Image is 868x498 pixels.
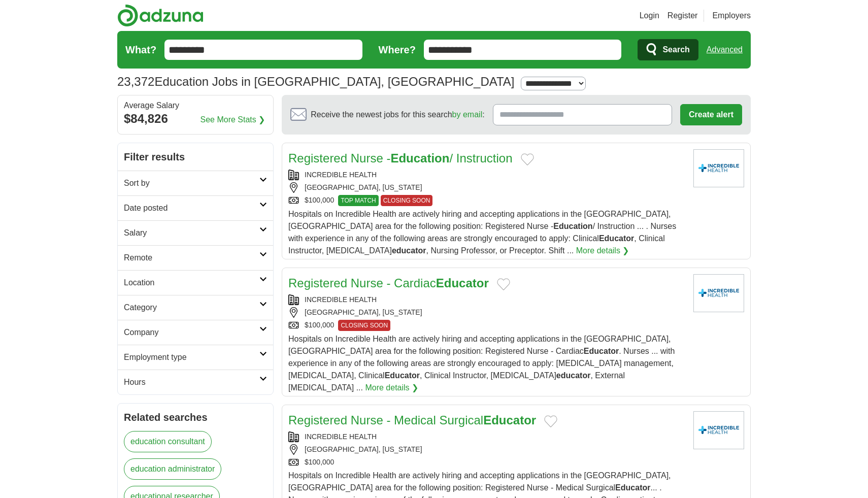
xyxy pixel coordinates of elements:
[124,410,267,425] h2: Related searches
[288,294,685,305] div: INCREDIBLE HEALTH
[118,295,273,320] a: Category
[288,320,685,331] div: $100,000
[288,276,489,290] a: Registered Nurse - CardiacEducator
[311,109,484,121] span: Receive the newest jobs for this search :
[452,110,483,119] a: by email
[124,376,259,388] h2: Hours
[124,431,212,452] a: education consultant
[124,277,259,289] h2: Location
[483,413,536,427] strong: Educator
[288,444,685,455] div: [GEOGRAPHIC_DATA], [US_STATE]
[124,326,259,339] h2: Company
[544,415,557,427] button: Add to favorite jobs
[553,222,592,230] strong: Education
[288,307,685,318] div: [GEOGRAPHIC_DATA], [US_STATE]
[117,73,154,91] span: 23,372
[615,483,650,492] strong: Educator
[288,151,513,165] a: Registered Nurse -Education/ Instruction
[118,345,273,370] a: Employment type
[680,104,742,125] button: Create alert
[124,351,259,363] h2: Employment type
[390,151,449,165] strong: Education
[118,320,273,345] a: Company
[124,177,259,189] h2: Sort by
[124,227,259,239] h2: Salary
[118,245,273,270] a: Remote
[338,195,378,206] span: TOP MATCH
[693,411,744,449] img: Company logo
[556,371,591,380] strong: educator
[497,278,510,290] button: Add to favorite jobs
[118,171,273,195] a: Sort by
[599,234,634,243] strong: Educator
[288,335,675,392] span: Hospitals on Incredible Health are actively hiring and accepting applications in the [GEOGRAPHIC_...
[436,276,489,290] strong: Educator
[381,195,433,206] span: CLOSING SOON
[392,246,426,255] strong: educator
[201,114,265,126] a: See More Stats ❯
[638,39,698,60] button: Search
[118,143,273,171] h2: Filter results
[662,40,689,60] span: Search
[584,347,619,355] strong: Educator
[124,302,259,314] h2: Category
[118,370,273,394] a: Hours
[640,10,659,22] a: Login
[118,195,273,220] a: Date posted
[693,274,744,312] img: Company logo
[118,270,273,295] a: Location
[124,458,221,480] a: education administrator
[288,413,536,427] a: Registered Nurse - Medical SurgicalEducator
[117,75,515,88] h1: Education Jobs in [GEOGRAPHIC_DATA], [GEOGRAPHIC_DATA]
[124,110,267,128] div: $84,826
[288,195,685,206] div: $100,000
[118,220,273,245] a: Salary
[288,182,685,193] div: [GEOGRAPHIC_DATA], [US_STATE]
[288,431,685,442] div: INCREDIBLE HEALTH
[124,252,259,264] h2: Remote
[125,42,156,57] label: What?
[707,40,743,60] a: Advanced
[712,10,751,22] a: Employers
[667,10,698,22] a: Register
[124,102,267,110] div: Average Salary
[693,149,744,187] img: Company logo
[288,457,685,468] div: $100,000
[338,320,390,331] span: CLOSING SOON
[576,245,629,257] a: More details ❯
[521,153,534,165] button: Add to favorite jobs
[117,4,204,27] img: Adzuna logo
[379,42,416,57] label: Where?
[288,210,676,255] span: Hospitals on Incredible Health are actively hiring and accepting applications in the [GEOGRAPHIC_...
[385,371,420,380] strong: Educator
[124,202,259,214] h2: Date posted
[365,382,418,394] a: More details ❯
[288,170,685,180] div: INCREDIBLE HEALTH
